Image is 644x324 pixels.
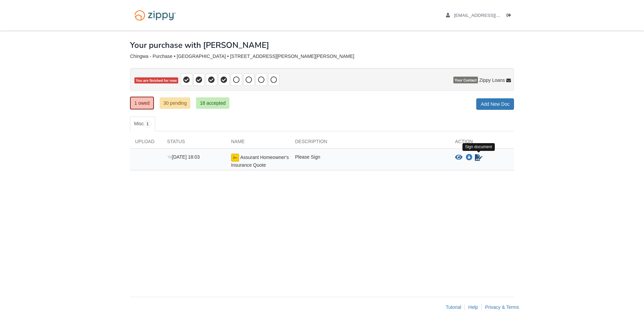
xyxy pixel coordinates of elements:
[130,117,155,131] a: Misc
[167,154,200,160] span: [DATE] 18:03
[485,304,519,310] a: Privacy & Terms
[454,13,531,18] span: achingwa1990@gmail.com
[450,138,514,148] div: Action
[196,97,229,109] a: 18 accepted
[162,138,226,148] div: Status
[130,54,514,59] div: Chingwa - Purchase • [GEOGRAPHIC_DATA] • [STREET_ADDRESS][PERSON_NAME][PERSON_NAME]
[468,304,478,310] a: Help
[474,154,483,162] a: Sign Form
[130,7,180,24] img: Logo
[462,143,495,151] div: Sign document
[130,41,269,50] h1: Your purchase with [PERSON_NAME]
[130,138,162,148] div: Upload
[290,138,450,148] div: Description
[455,154,462,161] button: View Assurant Homeowner's Insurance Quote
[476,98,514,110] a: Add New Doc
[231,154,239,162] img: Ready for you to esign
[160,97,190,109] a: 30 pending
[134,77,178,84] span: You are finished for now
[453,77,478,84] span: Your Contact
[144,121,152,127] span: 1
[290,154,450,168] div: Please Sign
[446,13,531,20] a: edit profile
[479,77,505,84] span: Zippy Loans
[226,138,290,148] div: Name
[507,13,514,20] a: Log out
[446,304,461,310] a: Tutorial
[231,155,289,168] span: Assurant Homeowner's Insurance Quote
[466,155,473,160] a: Download Assurant Homeowner's Insurance Quote
[130,97,154,109] a: 1 owed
